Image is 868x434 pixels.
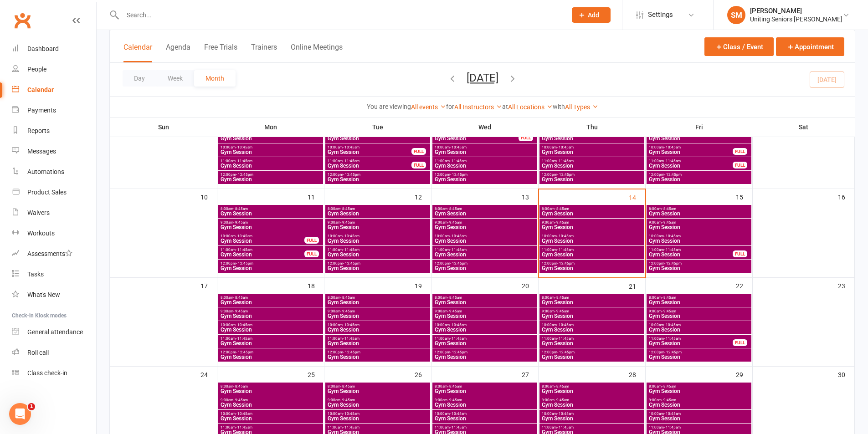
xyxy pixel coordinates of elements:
[236,323,252,327] span: - 10:45am
[664,159,681,163] span: - 11:45am
[220,234,305,238] span: 10:00am
[541,145,642,149] span: 10:00am
[838,189,854,204] div: 16
[28,403,35,410] span: 1
[220,252,305,257] span: Gym Session
[434,354,535,360] span: Gym Session
[648,296,750,300] span: 8:00am
[220,337,321,341] span: 11:00am
[308,278,324,293] div: 18
[629,278,645,293] div: 21
[454,103,502,111] a: All Instructors
[541,296,642,300] span: 8:00am
[12,244,96,264] a: Assessments
[327,300,428,305] span: Gym Session
[236,350,253,354] span: - 12:45pm
[233,296,248,300] span: - 8:45am
[541,327,642,332] span: Gym Session
[12,322,96,342] a: General attendance kiosk mode
[450,145,467,149] span: - 10:45am
[541,207,642,211] span: 8:00am
[539,117,646,137] th: Thu
[27,250,72,257] div: Assessments
[662,220,676,225] span: - 9:45am
[343,248,360,252] span: - 11:45am
[555,207,569,211] span: - 8:45am
[236,173,253,177] span: - 12:45pm
[233,309,248,313] span: - 9:45am
[557,145,574,149] span: - 10:45am
[648,313,750,319] span: Gym Session
[522,278,538,293] div: 20
[236,261,253,266] span: - 12:45pm
[123,70,156,87] button: Day
[123,43,152,62] button: Calendar
[541,309,642,313] span: 9:00am
[557,234,574,238] span: - 10:45am
[9,403,31,425] iframe: Intercom live chat
[434,300,535,305] span: Gym Session
[415,278,431,293] div: 19
[557,323,574,327] span: - 10:45am
[434,261,535,266] span: 12:00pm
[233,220,248,225] span: - 9:45am
[327,313,428,319] span: Gym Session
[327,225,428,230] span: Gym Session
[750,7,842,15] div: [PERSON_NAME]
[304,237,319,244] div: FULL
[12,182,96,203] a: Product Sales
[450,248,467,252] span: - 11:45am
[541,337,642,341] span: 11:00am
[12,121,96,141] a: Reports
[220,145,321,149] span: 10:00am
[343,261,360,266] span: - 12:45pm
[541,163,642,168] span: Gym Session
[557,248,574,252] span: - 11:45am
[541,238,642,244] span: Gym Session
[434,266,535,271] span: Gym Session
[662,309,676,313] span: - 9:45am
[166,43,190,62] button: Agenda
[648,173,750,177] span: 12:00pm
[541,252,642,257] span: Gym Session
[541,136,642,141] span: Gym Session
[236,145,252,149] span: - 10:45am
[648,225,750,230] span: Gym Session
[434,225,535,230] span: Gym Session
[664,337,681,341] span: - 11:45am
[327,252,428,257] span: Gym Session
[220,309,321,313] span: 9:00am
[648,238,750,244] span: Gym Session
[648,5,673,25] span: Settings
[415,189,431,204] div: 12
[664,173,682,177] span: - 12:45pm
[648,261,750,266] span: 12:00pm
[648,266,750,271] span: Gym Session
[541,341,642,346] span: Gym Session
[447,220,462,225] span: - 9:45am
[27,45,59,52] div: Dashboard
[304,250,319,257] div: FULL
[236,159,252,163] span: - 11:45am
[648,207,750,211] span: 8:00am
[557,337,574,341] span: - 11:45am
[541,248,642,252] span: 11:00am
[434,341,535,346] span: Gym Session
[27,369,67,377] div: Class check-in
[662,296,676,300] span: - 8:45am
[327,149,412,155] span: Gym Session
[434,159,535,163] span: 11:00am
[467,71,498,84] button: [DATE]
[220,173,321,177] span: 12:00pm
[557,350,575,354] span: - 12:45pm
[776,37,844,56] button: Appointment
[557,173,575,177] span: - 12:45pm
[27,148,56,155] div: Messages
[200,189,217,204] div: 10
[220,261,321,266] span: 12:00pm
[541,177,642,182] span: Gym Session
[327,159,412,163] span: 11:00am
[27,209,50,216] div: Waivers
[648,234,750,238] span: 10:00am
[733,250,747,257] div: FULL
